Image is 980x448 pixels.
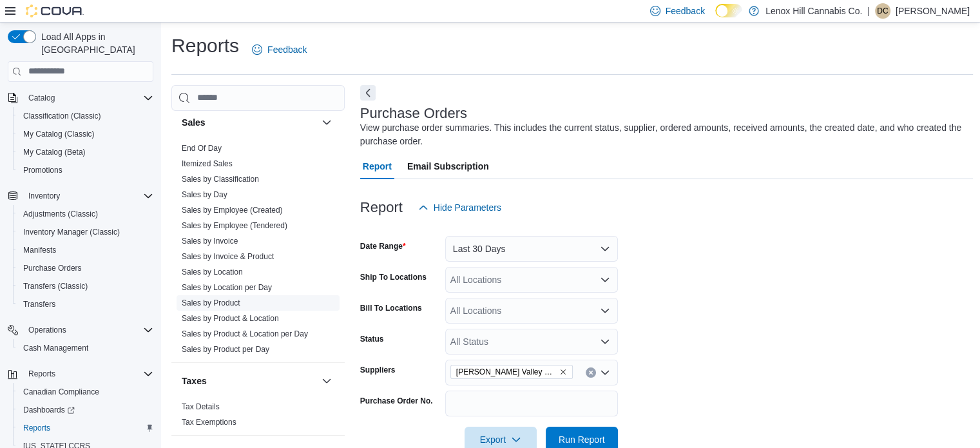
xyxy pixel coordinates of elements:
[875,3,890,19] div: Dominick Cuffaro
[171,399,345,435] div: Taxes
[413,195,506,220] button: Hide Parameters
[360,396,433,406] label: Purchase Order No.
[28,191,60,201] span: Inventory
[360,272,427,282] label: Ship To Locations
[23,387,99,397] span: Canadian Compliance
[18,297,61,312] a: Transfers
[13,223,159,241] button: Inventory Manager (Classic)
[23,322,153,338] span: Operations
[182,159,233,169] span: Itemized Sales
[877,3,888,19] span: DC
[586,367,596,378] button: Clear input
[182,314,279,323] a: Sales by Product & Location
[360,241,406,251] label: Date Range
[600,367,610,378] button: Open list of options
[18,402,80,418] a: Dashboards
[182,283,272,292] a: Sales by Location per Day
[600,336,610,347] button: Open list of options
[23,245,56,255] span: Manifests
[13,295,159,313] button: Transfers
[23,165,62,175] span: Promotions
[18,144,91,160] a: My Catalog (Beta)
[182,144,222,153] a: End Of Day
[182,116,206,129] h3: Sales
[182,298,240,307] a: Sales by Product
[182,236,238,246] span: Sales by Invoice
[23,227,120,237] span: Inventory Manager (Classic)
[3,187,159,205] button: Inventory
[28,93,55,103] span: Catalog
[182,159,233,168] a: Itemized Sales
[18,420,55,436] a: Reports
[26,5,84,17] img: Cova
[182,282,272,293] span: Sales by Location per Day
[182,251,274,262] span: Sales by Invoice & Product
[182,267,243,277] span: Sales by Location
[666,5,705,17] span: Feedback
[18,242,153,258] span: Manifests
[13,401,159,419] a: Dashboards
[600,275,610,285] button: Open list of options
[23,423,50,433] span: Reports
[171,141,345,362] div: Sales
[18,340,93,356] a: Cash Management
[182,175,259,184] a: Sales by Classification
[182,344,269,355] span: Sales by Product per Day
[434,201,501,214] span: Hide Parameters
[23,209,98,219] span: Adjustments (Classic)
[182,174,259,184] span: Sales by Classification
[182,143,222,153] span: End Of Day
[18,278,93,294] a: Transfers (Classic)
[182,221,287,230] a: Sales by Employee (Tendered)
[182,329,308,339] span: Sales by Product & Location per Day
[182,206,283,215] a: Sales by Employee (Created)
[23,366,61,382] button: Reports
[18,206,103,222] a: Adjustments (Classic)
[18,278,153,294] span: Transfers (Classic)
[13,125,159,143] button: My Catalog (Classic)
[319,115,334,130] button: Sales
[319,373,334,389] button: Taxes
[182,205,283,215] span: Sales by Employee (Created)
[182,268,243,277] a: Sales by Location
[559,433,605,446] span: Run Report
[18,162,68,178] a: Promotions
[23,343,88,353] span: Cash Management
[182,417,236,427] span: Tax Exemptions
[23,129,95,139] span: My Catalog (Classic)
[182,313,279,324] span: Sales by Product & Location
[3,365,159,383] button: Reports
[18,420,153,436] span: Reports
[13,143,159,161] button: My Catalog (Beta)
[18,340,153,356] span: Cash Management
[23,366,153,382] span: Reports
[360,121,967,148] div: View purchase order summaries. This includes the current status, supplier, ordered amounts, recei...
[182,252,274,261] a: Sales by Invoice & Product
[715,17,716,18] span: Dark Mode
[23,281,88,291] span: Transfers (Classic)
[18,108,153,124] span: Classification (Classic)
[18,126,153,142] span: My Catalog (Classic)
[23,188,153,204] span: Inventory
[23,322,72,338] button: Operations
[18,402,153,418] span: Dashboards
[23,188,65,204] button: Inventory
[182,345,269,354] a: Sales by Product per Day
[363,153,392,179] span: Report
[182,116,316,129] button: Sales
[360,85,376,101] button: Next
[182,190,227,199] a: Sales by Day
[445,236,618,262] button: Last 30 Days
[360,365,396,375] label: Suppliers
[18,224,153,240] span: Inventory Manager (Classic)
[360,106,467,121] h3: Purchase Orders
[23,299,55,309] span: Transfers
[36,30,153,56] span: Load All Apps in [GEOGRAPHIC_DATA]
[23,263,82,273] span: Purchase Orders
[182,418,236,427] a: Tax Exemptions
[3,89,159,107] button: Catalog
[13,205,159,223] button: Adjustments (Classic)
[247,37,312,63] a: Feedback
[182,220,287,231] span: Sales by Employee (Tendered)
[18,384,104,400] a: Canadian Compliance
